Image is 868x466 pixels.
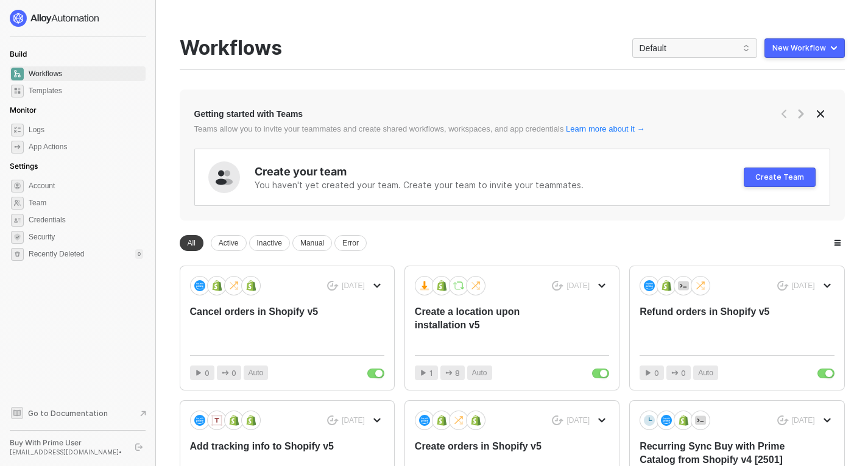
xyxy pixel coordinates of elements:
[334,235,367,251] div: Error
[11,141,24,154] span: icon-app-actions
[755,172,804,182] div: Create Team
[342,415,365,426] div: [DATE]
[10,10,146,27] a: logo
[231,367,236,379] span: 0
[824,417,831,424] span: icon-arrow-down
[455,367,460,379] span: 8
[419,280,430,291] img: icon
[29,66,143,81] span: Workflows
[681,367,686,379] span: 0
[29,142,67,152] div: App Actions
[29,249,84,259] span: Recently Deleted
[292,235,332,251] div: Manual
[777,415,789,426] span: icon-success-page
[796,109,806,119] span: icon-arrow-right
[415,305,570,345] div: Create a location upon installation v5
[222,369,229,376] span: icon-app-actions
[342,281,365,291] div: [DATE]
[29,196,143,210] span: Team
[29,178,143,193] span: Account
[640,39,750,57] span: Default
[445,369,453,376] span: icon-app-actions
[11,231,24,244] span: security
[644,415,655,426] img: icon
[10,448,124,456] div: [EMAIL_ADDRESS][DOMAIN_NAME] •
[190,305,345,345] div: Cancel orders in Shopify v5
[10,10,100,27] img: logo
[28,408,108,418] span: Go to Documentation
[552,415,563,426] span: icon-success-page
[698,367,713,379] span: Auto
[245,415,256,426] img: icon
[10,161,38,171] span: Settings
[211,235,247,251] div: Active
[470,280,481,291] img: icon
[695,415,706,426] img: icon
[671,369,679,376] span: icon-app-actions
[211,280,222,291] img: icon
[29,213,143,227] span: Credentials
[695,280,706,291] img: icon
[792,415,815,426] div: [DATE]
[245,280,256,291] img: icon
[436,415,447,426] img: icon
[180,235,203,251] div: All
[598,417,605,424] span: icon-arrow-down
[816,109,825,119] span: icon-close
[327,415,339,426] span: icon-success-page
[205,367,210,379] span: 0
[772,43,826,53] div: New Workflow
[373,417,381,424] span: icon-arrow-down
[255,179,744,191] div: You haven't yet created your team. Create your team to invite your teammates.
[419,415,430,426] img: icon
[453,415,464,426] img: icon
[792,281,815,291] div: [DATE]
[228,415,239,426] img: icon
[11,68,24,80] span: dashboard
[10,49,27,58] span: Build
[10,438,124,448] div: Buy With Prime User
[180,37,282,60] div: Workflows
[255,164,744,179] div: Create your team
[661,280,672,291] img: icon
[678,280,689,291] img: icon
[11,124,24,136] span: icon-logs
[566,415,590,426] div: [DATE]
[327,281,339,291] span: icon-success-page
[678,415,689,426] img: icon
[11,197,24,210] span: team
[10,105,37,115] span: Monitor
[10,406,146,420] a: Knowledge Base
[661,415,672,426] img: icon
[29,230,143,244] span: Security
[777,281,789,291] span: icon-success-page
[640,305,795,345] div: Refund orders in Shopify v5
[11,248,24,261] span: settings
[429,367,433,379] span: 1
[249,235,290,251] div: Inactive
[566,124,644,133] a: Learn more about it →
[11,214,24,227] span: credentials
[373,282,381,289] span: icon-arrow-down
[11,180,24,192] span: settings
[654,367,659,379] span: 0
[29,83,143,98] span: Templates
[744,168,816,187] button: Create Team
[29,122,143,137] span: Logs
[552,281,563,291] span: icon-success-page
[137,408,149,420] span: document-arrow
[194,415,205,426] img: icon
[211,415,222,426] img: icon
[194,108,303,120] div: Getting started with Teams
[644,280,655,291] img: icon
[228,280,239,291] img: icon
[566,281,590,291] div: [DATE]
[779,109,789,119] span: icon-arrow-left
[764,38,845,58] button: New Workflow
[470,415,481,426] img: icon
[436,280,447,291] img: icon
[472,367,487,379] span: Auto
[453,280,464,291] img: icon
[249,367,264,379] span: Auto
